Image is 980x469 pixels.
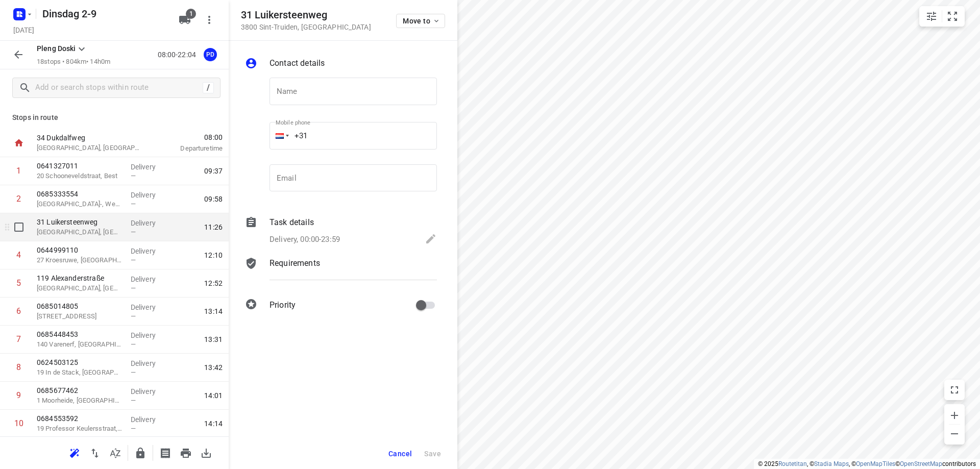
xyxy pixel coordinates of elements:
div: 7 [16,334,21,344]
p: Delivery [131,358,168,368]
button: Move to [396,14,445,28]
p: Priority [269,299,296,311]
div: Requirements [245,257,437,288]
div: Netherlands: + 31 [269,122,289,150]
span: Download route [196,448,216,457]
p: Delivery [131,274,168,284]
p: 0685014805 [37,301,122,311]
p: Delivery [131,386,168,397]
h5: 31 Luikersteenweg [241,9,371,21]
span: — [131,284,136,292]
button: Map settings [921,6,942,27]
p: [GEOGRAPHIC_DATA], [GEOGRAPHIC_DATA] [37,143,143,153]
h5: Project date [9,24,38,36]
p: 19 In de Stack, [GEOGRAPHIC_DATA] [37,367,122,378]
p: Delivery [131,414,168,425]
span: Assigned to Pleng Doski [200,50,220,59]
p: 20 Schooneveldstraat, Best [37,171,122,181]
span: 1 [186,9,196,19]
p: Delivery [131,246,168,256]
label: Mobile phone [276,120,310,126]
span: 08:00 [155,132,223,142]
div: 1 [16,166,21,176]
p: 0685677462 [37,385,122,396]
div: Task detailsDelivery, 00:00-23:59 [245,216,437,247]
input: Add or search stops within route [35,80,203,96]
span: Print route [176,448,196,457]
span: 09:58 [204,194,223,204]
p: Delivery [131,190,168,200]
p: 08:00-22:04 [158,50,200,60]
span: Print shipping labels [155,448,176,457]
span: 13:42 [204,362,223,373]
div: 2 [16,194,21,204]
span: 13:31 [204,334,223,344]
a: Routetitan [778,460,807,467]
p: 0685333554 [37,189,122,199]
span: 14:14 [204,418,223,429]
button: 1 [175,10,195,30]
p: Contact details [269,57,325,69]
p: 0685448453 [37,329,122,339]
li: © 2025 , © , © © contributors [758,460,976,467]
button: Cancel [384,445,416,463]
svg: Edit [425,233,437,245]
button: Lock route [130,443,151,463]
p: Task details [269,216,314,229]
p: 0641327011 [37,161,122,171]
span: Sort by time window [105,448,126,457]
p: 0624503125 [37,357,122,367]
span: Reoptimize route [64,448,85,457]
span: 14:01 [204,390,223,401]
p: 31 Luikersteenweg [37,217,122,227]
p: Delivery [131,330,168,340]
div: Contact details [245,57,437,71]
span: 12:10 [204,250,223,260]
p: 0644999110 [37,245,122,255]
span: Move to [403,17,440,25]
p: 34 Dukdalfweg [37,133,143,143]
div: 10 [14,418,23,428]
span: 12:52 [204,278,223,288]
p: Delivery, 00:00-23:59 [269,234,340,245]
div: 9 [16,390,21,400]
p: 77 Palestinastraat, Heerlen [37,311,122,322]
span: — [131,228,136,236]
span: — [131,172,136,180]
p: Pleng Doski [37,43,76,54]
button: More [199,10,219,30]
p: 0684553592 [37,413,122,424]
input: 1 (702) 123-4567 [269,122,437,150]
div: / [203,82,214,93]
p: [GEOGRAPHIC_DATA]-, West- en Middelbeers [37,199,122,209]
h5: Rename [38,6,170,22]
span: Select [9,217,29,237]
p: 19 Professor Keulersstraat, Geleen [37,424,122,434]
span: — [131,368,136,376]
p: Delivery [131,302,168,312]
span: 11:26 [204,222,223,232]
span: Reverse route [85,448,105,457]
p: [GEOGRAPHIC_DATA], [GEOGRAPHIC_DATA] [37,227,122,237]
div: 8 [16,362,21,372]
p: Delivery [131,162,168,172]
button: Fit zoom [942,6,963,27]
a: OpenMapTiles [856,460,895,467]
div: small contained button group [919,6,965,27]
div: 4 [16,250,21,260]
div: 6 [16,306,21,316]
p: 18 stops • 804km • 14h0m [37,57,110,67]
span: 09:37 [204,166,223,176]
span: — [131,397,136,404]
div: 5 [16,278,21,288]
p: 119 Alexanderstraße [37,273,122,283]
span: — [131,200,136,208]
span: — [131,312,136,320]
p: 3800 Sint-Truiden , [GEOGRAPHIC_DATA] [241,23,371,31]
span: Cancel [388,450,412,458]
a: OpenStreetMap [900,460,942,467]
a: Stadia Maps [814,460,849,467]
p: Stops in route [12,112,216,123]
span: — [131,340,136,348]
p: 140 Varenerf, [GEOGRAPHIC_DATA] [37,339,122,350]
